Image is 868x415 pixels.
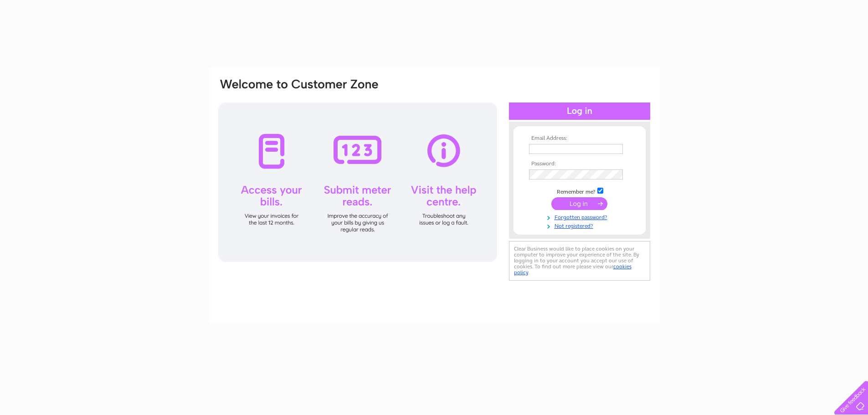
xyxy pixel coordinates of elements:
td: Remember me? [527,186,632,195]
a: Forgotten password? [529,212,632,221]
a: cookies policy [514,263,632,276]
input: Submit [551,197,607,210]
a: Not registered? [529,221,632,230]
div: Clear Business would like to place cookies on your computer to improve your experience of the sit... [509,241,650,281]
th: Email Address: [527,135,632,142]
th: Password: [527,161,632,167]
